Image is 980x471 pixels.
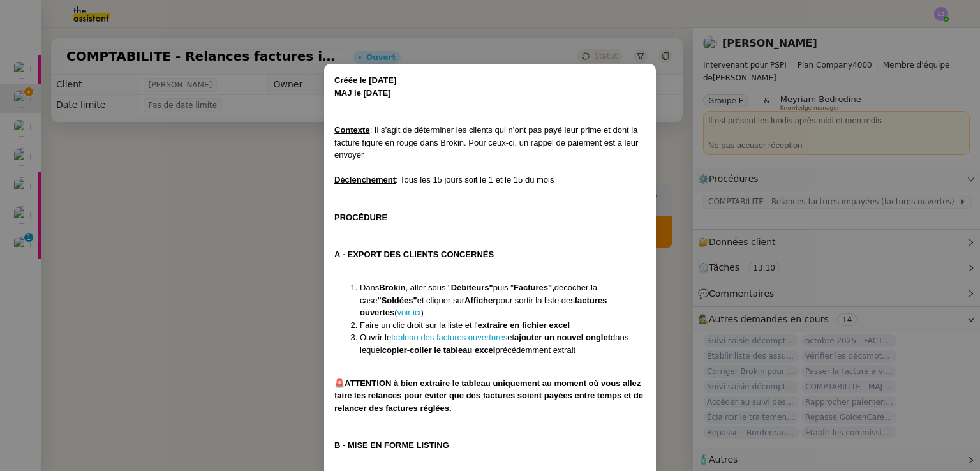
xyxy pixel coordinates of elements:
li: Ouvrir le et dans lequel précédemment extrait [360,331,646,356]
u: A - EXPORT DES CLIENTS CONCERNÉS [334,250,494,259]
strong: Brokin [379,283,405,292]
li: Faire un clic droit sur la liste et l' [360,319,646,332]
strong: ajouter un nouvel onglet [514,333,611,342]
div: : Il s’agit de déterminer les clients qui n’ont pas payé leur prime et dont la facture figure en ... [334,124,646,161]
u: PROCÉDURE [334,213,387,222]
a: tableau des factures ouvertures [391,333,507,342]
a: voir ici [397,308,421,317]
strong: Débiteurs" [451,283,493,292]
div: : Tous les 15 jours soit le 1 et le 15 du mois [334,174,646,186]
strong: 🚨ATTENTION à bien extraire le tableau uniquement au moment où vous allez faire les relances pour ... [334,378,643,413]
strong: Afficher [464,295,496,305]
u: Déclenchement [334,175,396,184]
u: B - MISE EN FORME LISTING [334,440,449,450]
u: Contexte [334,125,370,135]
li: Dans , aller sous " puis " décocher la case et cliquer sur pour sortir la liste des ( ) [360,281,646,319]
strong: Créée le [DATE] [334,75,396,85]
strong: copier-coller le tableau excel [382,345,496,355]
strong: "Soldées" [377,295,417,305]
strong: extraire en fichier excel [478,320,570,330]
strong: MAJ le [DATE] [334,88,391,98]
strong: Factures", [514,283,554,292]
